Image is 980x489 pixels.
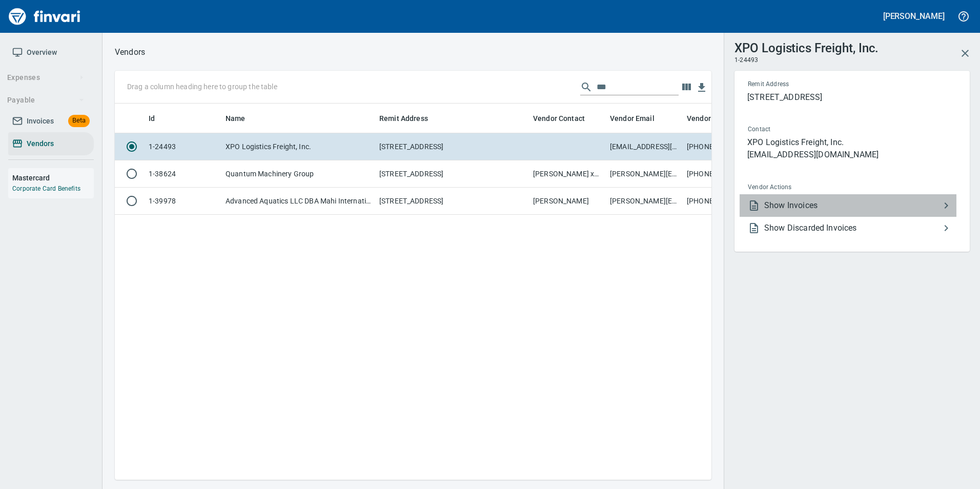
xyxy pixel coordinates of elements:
span: Contact [748,125,863,135]
td: [PERSON_NAME] x102 [529,160,606,188]
span: Vendor Actions [748,182,873,193]
span: Id [149,112,168,125]
p: [EMAIL_ADDRESS][DOMAIN_NAME] [747,149,956,161]
span: 1-24493 [734,55,758,66]
td: 1-24493 [145,133,221,160]
td: [STREET_ADDRESS] [375,160,529,188]
td: [PERSON_NAME][EMAIL_ADDRESS][DOMAIN_NAME] [606,188,683,215]
span: Vendor Email [610,112,668,125]
td: 1-39978 [145,188,221,215]
h5: [PERSON_NAME] [883,11,945,22]
td: [PHONE_NUMBER] [683,133,760,160]
span: Vendor Contact [533,112,598,125]
span: Invoices [27,115,54,128]
a: InvoicesBeta [8,110,94,133]
h6: Mastercard [12,172,94,184]
button: Expenses [3,68,89,87]
span: Vendor Contact [533,112,585,125]
span: Beta [68,115,90,127]
span: Expenses [7,71,85,84]
td: [EMAIL_ADDRESS][DOMAIN_NAME] [606,133,683,160]
a: Vendors [8,132,94,155]
p: [STREET_ADDRESS] [747,91,956,104]
span: Show Discarded Invoices [764,222,940,234]
p: Vendors [115,46,145,58]
button: Payable [3,91,89,110]
button: Close Vendor [953,41,977,66]
span: Vendor Email [610,112,655,125]
span: Payable [7,94,85,107]
button: Choose columns to display [679,79,694,95]
a: Corporate Card Benefits [12,185,80,192]
span: Remit Address [379,112,441,125]
span: Name [226,112,246,125]
span: Name [226,112,259,125]
p: Drag a column heading here to group the table [127,81,277,92]
td: [STREET_ADDRESS] [375,133,529,160]
td: [PERSON_NAME][EMAIL_ADDRESS][DOMAIN_NAME] [606,160,683,188]
span: Vendor Phone [687,112,734,125]
span: Remit Address [379,112,428,125]
td: [PHONE_NUMBER] [683,188,760,215]
td: [PERSON_NAME] [529,188,606,215]
nav: breadcrumb [115,46,145,58]
span: Remit Address [748,79,872,90]
td: XPO Logistics Freight, Inc. [221,133,375,160]
span: Vendor Phone [687,112,747,125]
td: Advanced Aquatics LLC DBA Mahi International [221,188,375,215]
span: Overview [27,46,57,59]
button: Download table [694,80,709,95]
span: Show Invoices [764,199,940,212]
a: Overview [8,41,94,64]
span: Id [149,112,155,125]
td: [PHONE_NUMBER] [683,160,760,188]
span: Vendors [27,137,54,150]
td: Quantum Machinery Group [221,160,375,188]
td: [STREET_ADDRESS] [375,188,529,215]
td: 1-38624 [145,160,221,188]
button: [PERSON_NAME] [881,8,947,24]
img: Finvari [6,4,83,29]
h3: XPO Logistics Freight, Inc. [734,38,879,55]
p: XPO Logistics Freight, Inc. [747,136,956,149]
